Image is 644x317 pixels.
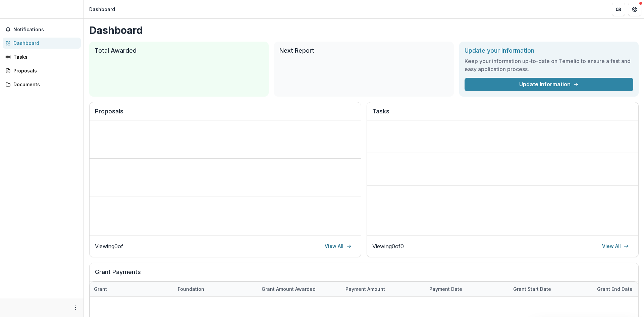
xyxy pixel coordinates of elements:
button: Notifications [3,24,81,35]
button: Partners [612,3,625,16]
a: Tasks [3,51,81,62]
a: View All [598,241,633,252]
a: Dashboard [3,38,81,49]
a: Update Information [465,78,633,91]
h3: Keep your information up-to-date on Temelio to ensure a fast and easy application process. [465,57,633,73]
span: Notifications [13,27,78,33]
nav: breadcrumb [87,4,118,14]
p: Viewing 0 of 0 [372,242,404,250]
h2: Tasks [372,108,633,120]
div: Proposals [13,67,75,74]
a: View All [321,241,356,252]
h2: Update your information [465,47,633,54]
div: Tasks [13,53,75,60]
h1: Dashboard [89,24,639,36]
h2: Grant Payments [95,268,633,281]
h2: Total Awarded [95,47,263,54]
div: Documents [13,81,75,88]
h2: Proposals [95,108,356,120]
div: Dashboard [13,40,75,47]
button: Get Help [628,3,641,16]
a: Documents [3,79,81,90]
h2: Next Report [279,47,448,54]
a: Proposals [3,65,81,76]
div: Dashboard [89,6,115,13]
p: Viewing 0 of [95,242,123,250]
button: More [71,304,79,312]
